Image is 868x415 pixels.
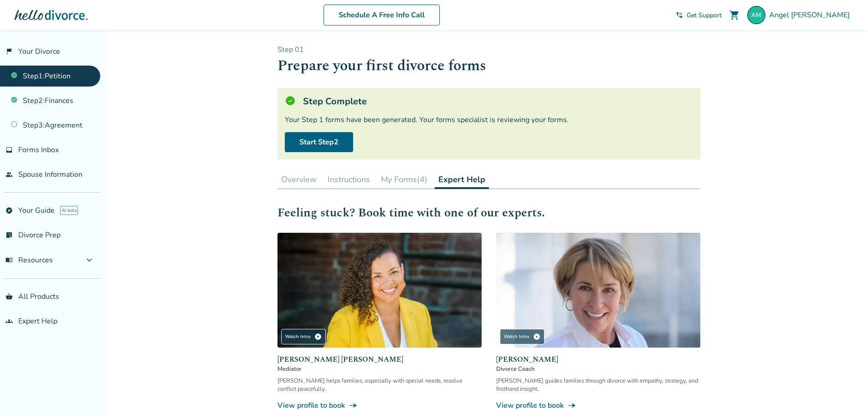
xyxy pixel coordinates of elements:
iframe: Chat Widget [822,371,868,415]
h5: Step Complete [303,95,367,108]
span: Angel [PERSON_NAME] [769,10,853,20]
span: Forms Inbox [18,145,59,155]
a: View profile to bookline_end_arrow_notch [496,400,700,410]
span: list_alt_check [5,231,13,239]
p: Step 0 1 [277,45,700,55]
a: Schedule A Free Info Call [324,5,440,26]
img: Claudia Brown Coulter [277,233,482,348]
span: Divorce Coach [496,365,700,373]
span: [PERSON_NAME] [PERSON_NAME] [277,354,482,365]
button: Expert Help [435,170,489,189]
span: line_end_arrow_notch [567,401,576,410]
span: Resources [5,255,53,265]
a: Start Step2 [285,132,353,152]
span: explore [5,207,13,214]
div: Your Step 1 forms have been generated. Your forms specialist is reviewing your forms. [285,115,693,125]
span: Mediator [277,365,482,373]
a: View profile to bookline_end_arrow_notch [277,400,482,410]
button: Overview [277,170,320,189]
span: play_circle [533,333,540,340]
span: people [5,171,13,178]
span: groups [5,318,13,325]
button: Instructions [324,170,374,189]
span: [PERSON_NAME] [496,354,700,365]
span: phone_in_talk [676,11,683,19]
span: Get Support [687,11,722,20]
span: AI beta [60,206,78,215]
span: shopping_basket [5,293,13,300]
span: line_end_arrow_notch [349,401,358,410]
img: Kim Goodman [496,233,700,348]
h1: Prepare your first divorce forms [277,55,700,77]
span: inbox [5,146,13,154]
img: angel.moreno210@gmail.com [747,6,765,24]
span: menu_book [5,256,13,264]
h2: Feeling stuck? Book time with one of our experts. [277,204,700,222]
button: My Forms(4) [377,170,431,189]
span: shopping_cart [729,10,740,20]
a: phone_in_talkGet Support [676,11,722,20]
div: Watch Intro [500,329,544,344]
span: play_circle [314,333,322,340]
span: flag_2 [5,48,13,55]
div: [PERSON_NAME] guides families through divorce with empathy, strategy, and firsthand insight. [496,377,700,393]
div: [PERSON_NAME] helps families, especially with special needs, resolve conflict peacefully. [277,377,482,393]
span: expand_more [84,255,95,266]
div: Watch Intro [281,329,326,344]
